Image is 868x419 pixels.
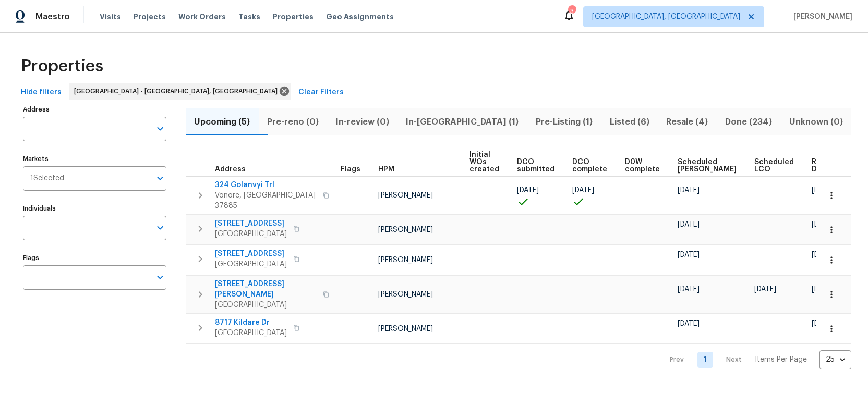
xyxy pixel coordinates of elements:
[754,158,794,173] span: Scheduled LCO
[572,158,607,173] span: DCO complete
[23,205,166,212] label: Individuals
[378,291,433,298] span: [PERSON_NAME]
[215,218,287,229] span: [STREET_ADDRESS]
[215,166,246,173] span: Address
[812,251,834,258] span: [DATE]
[215,259,287,269] span: [GEOGRAPHIC_DATA]
[378,226,433,233] span: [PERSON_NAME]
[298,86,344,99] span: Clear Filters
[607,115,652,129] span: Listed (6)
[215,180,317,190] span: 324 Golanvyi Trl
[265,115,321,129] span: Pre-reno (0)
[789,11,852,22] span: [PERSON_NAME]
[238,13,260,20] span: Tasks
[192,115,252,129] span: Upcoming (5)
[100,11,121,22] span: Visits
[69,83,291,100] div: [GEOGRAPHIC_DATA] - [GEOGRAPHIC_DATA], [GEOGRAPHIC_DATA]
[153,121,167,136] button: Open
[178,11,226,22] span: Work Orders
[215,229,287,239] span: [GEOGRAPHIC_DATA]
[134,11,166,22] span: Projects
[625,158,660,173] span: D0W complete
[812,158,835,173] span: Ready Date
[812,286,834,293] span: [DATE]
[17,83,66,102] button: Hide filters
[812,221,834,228] span: [DATE]
[812,187,834,194] span: [DATE]
[697,352,713,368] a: Goto page 1
[819,346,851,373] div: 25
[23,156,166,162] label: Markets
[153,220,167,235] button: Open
[754,286,776,293] span: [DATE]
[215,249,287,259] span: [STREET_ADDRESS]
[23,255,166,261] label: Flags
[23,106,166,113] label: Address
[534,115,595,129] span: Pre-Listing (1)
[404,115,521,129] span: In-[GEOGRAPHIC_DATA] (1)
[341,166,360,173] span: Flags
[21,86,62,99] span: Hide filters
[469,151,499,173] span: Initial WOs created
[30,174,64,183] span: 1 Selected
[568,6,575,17] div: 3
[378,166,394,173] span: HPM
[678,286,700,293] span: [DATE]
[378,325,433,332] span: [PERSON_NAME]
[215,317,287,328] span: 8717 Kildare Dr
[572,187,594,194] span: [DATE]
[664,115,710,129] span: Resale (4)
[678,251,700,258] span: [DATE]
[326,11,394,22] span: Geo Assignments
[273,11,314,22] span: Properties
[153,270,167,285] button: Open
[215,279,317,300] span: [STREET_ADDRESS][PERSON_NAME]
[294,83,348,102] button: Clear Filters
[812,320,834,327] span: [DATE]
[678,158,737,173] span: Scheduled [PERSON_NAME]
[755,354,807,365] p: Items Per Page
[678,187,700,194] span: [DATE]
[153,171,167,186] button: Open
[517,158,554,173] span: DCO submitted
[660,350,851,369] nav: Pagination Navigation
[74,86,282,96] span: [GEOGRAPHIC_DATA] - [GEOGRAPHIC_DATA], [GEOGRAPHIC_DATA]
[378,192,433,199] span: [PERSON_NAME]
[215,190,317,211] span: Vonore, [GEOGRAPHIC_DATA] 37885
[378,256,433,264] span: [PERSON_NAME]
[215,328,287,338] span: [GEOGRAPHIC_DATA]
[678,221,700,228] span: [DATE]
[723,115,775,129] span: Done (234)
[517,187,539,194] span: [DATE]
[35,11,70,22] span: Maestro
[215,300,317,310] span: [GEOGRAPHIC_DATA]
[787,115,845,129] span: Unknown (0)
[592,11,740,22] span: [GEOGRAPHIC_DATA], [GEOGRAPHIC_DATA]
[333,115,391,129] span: In-review (0)
[678,320,700,327] span: [DATE]
[21,61,103,71] span: Properties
